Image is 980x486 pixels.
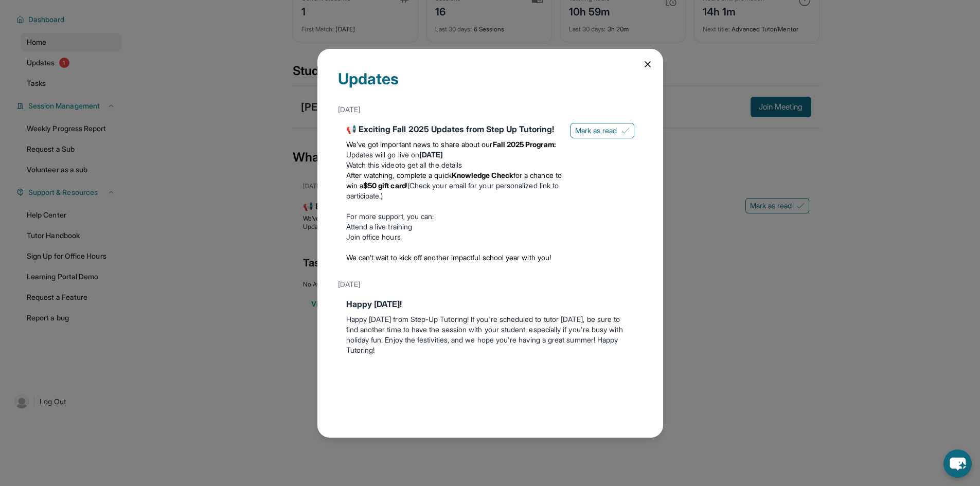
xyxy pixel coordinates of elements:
[621,127,630,135] img: Mark as read
[346,140,493,149] span: We’ve got important news to share about our
[406,181,407,190] span: !
[346,160,562,170] li: to get all the details
[943,449,972,478] button: chat-button
[571,123,634,138] button: Mark as read
[346,211,562,222] p: For more support, you can:
[346,150,562,160] li: Updates will go live on
[346,171,452,179] span: After watching, complete a quick
[493,140,556,149] strong: Fall 2025 Program:
[338,100,643,119] div: [DATE]
[346,232,401,241] a: Join office hours
[363,181,406,190] strong: $50 gift card
[346,222,413,231] a: Attend a live training
[346,253,551,262] span: We can’t wait to kick off another impactful school year with you!
[338,69,643,100] div: Updates
[346,160,399,169] a: Watch this video
[346,123,562,135] div: 📢 Exciting Fall 2025 Updates from Step Up Tutoring!
[338,275,643,294] div: [DATE]
[419,150,443,159] strong: [DATE]
[346,314,634,355] p: Happy [DATE] from Step-Up Tutoring! If you're scheduled to tutor [DATE], be sure to find another ...
[346,298,634,310] div: Happy [DATE]!
[346,170,562,201] li: (Check your email for your personalized link to participate.)
[575,125,617,136] span: Mark as read
[452,171,513,179] strong: Knowledge Check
